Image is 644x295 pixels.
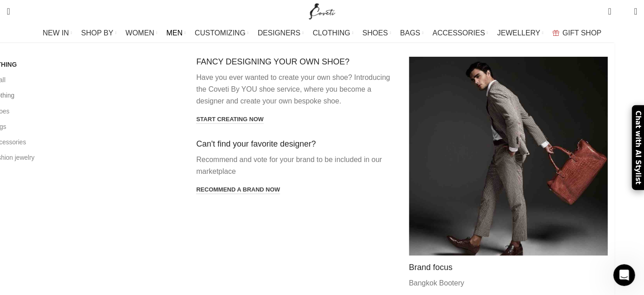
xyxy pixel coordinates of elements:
[609,5,615,11] span: 0
[196,116,263,124] a: Start creating now
[552,24,601,42] a: GIFT SHOP
[409,277,608,289] p: Bangkok Bootery
[562,29,601,37] span: GIFT SHOP
[313,24,354,42] a: CLOTHING
[43,29,69,37] span: NEW IN
[81,24,117,42] a: SHOP BY
[552,30,559,36] img: GiftBag
[2,2,15,20] a: Search
[409,262,608,273] h4: Brand focus
[618,2,627,20] div: My Wishlist
[126,24,157,42] a: WOMEN
[362,29,388,37] span: SHOES
[196,57,395,67] h4: FANCY DESIGNING YOUR OWN SHOE?
[362,24,391,42] a: SHOES
[307,7,337,15] a: Site logo
[2,24,642,42] div: Main navigation
[196,72,395,107] p: Have you ever wanted to create your own shoe? Introducing the Coveti By YOU shoe service, where y...
[258,29,300,37] span: DESIGNERS
[497,29,540,37] span: JEWELLERY
[433,29,485,37] span: ACCESSORIES
[613,264,635,286] iframe: Intercom live chat
[258,24,304,42] a: DESIGNERS
[603,2,615,20] a: 0
[167,29,183,37] span: MEN
[196,154,395,177] p: Recommend and vote for your brand to be included in our marketplace
[400,24,423,42] a: BAGS
[409,57,608,256] img: mens saddle shoes Men with brown shoes and brown bag
[497,24,543,42] a: JEWELLERY
[43,24,72,42] a: NEW IN
[433,24,488,42] a: ACCESSORIES
[167,24,186,42] a: MEN
[196,139,395,149] h4: Can't find your favorite designer?
[196,186,280,194] a: Recommend a brand now
[620,9,627,16] span: 0
[195,29,246,37] span: CUSTOMIZING
[81,29,113,37] span: SHOP BY
[313,29,350,37] span: CLOTHING
[126,29,154,37] span: WOMEN
[195,24,249,42] a: CUSTOMIZING
[400,29,420,37] span: BAGS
